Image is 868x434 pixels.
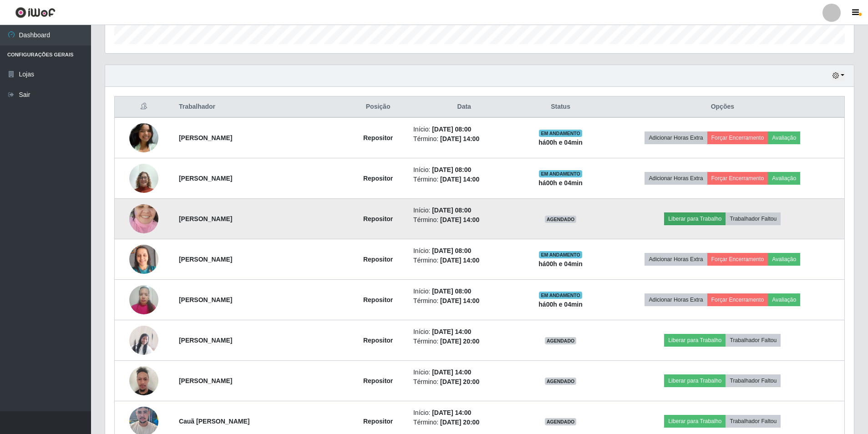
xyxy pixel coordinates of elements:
time: [DATE] 14:00 [440,176,479,183]
time: [DATE] 14:00 [440,216,479,223]
strong: há 00 h e 04 min [538,301,583,308]
img: 1758732017392.jpeg [129,159,158,197]
button: Adicionar Horas Extra [645,131,707,144]
button: Trabalhador Faltou [726,334,781,347]
time: [DATE] 20:00 [440,419,479,426]
time: [DATE] 20:00 [440,338,479,345]
img: 1755715203050.jpeg [129,233,158,285]
img: 1748893020398.jpeg [129,123,158,152]
button: Adicionar Horas Extra [645,293,707,306]
strong: [PERSON_NAME] [179,256,232,263]
strong: Repositor [363,134,393,141]
button: Forçar Encerramento [707,293,768,306]
span: AGENDADO [545,216,577,223]
strong: Repositor [363,175,393,182]
time: [DATE] 08:00 [432,288,471,295]
span: EM ANDAMENTO [539,130,582,137]
button: Liberar para Trabalho [664,212,726,225]
li: Início: [413,165,515,175]
time: [DATE] 08:00 [432,207,471,214]
button: Avaliação [768,131,800,144]
strong: [PERSON_NAME] [179,134,232,141]
strong: há 00 h e 04 min [538,139,583,146]
button: Avaliação [768,253,800,266]
button: Liberar para Trabalho [664,374,726,387]
button: Forçar Encerramento [707,253,768,266]
li: Término: [413,134,515,144]
time: [DATE] 14:00 [440,135,479,142]
strong: Repositor [363,296,393,303]
span: AGENDADO [545,337,577,344]
time: [DATE] 14:00 [432,368,471,376]
span: AGENDADO [545,418,577,425]
img: CoreUI Logo [15,7,56,18]
li: Início: [413,327,515,337]
button: Adicionar Horas Extra [645,172,707,185]
strong: Repositor [363,377,393,384]
time: [DATE] 08:00 [432,247,471,254]
li: Término: [413,256,515,265]
span: EM ANDAMENTO [539,292,582,299]
th: Data [408,96,520,118]
strong: há 00 h e 04 min [538,179,583,187]
strong: [PERSON_NAME] [179,377,232,384]
img: 1751480704015.jpeg [129,326,158,355]
span: AGENDADO [545,378,577,385]
time: [DATE] 20:00 [440,378,479,385]
th: Trabalhador [173,96,348,118]
button: Avaliação [768,293,800,306]
button: Trabalhador Faltou [726,374,781,387]
li: Início: [413,125,515,134]
strong: [PERSON_NAME] [179,296,232,303]
li: Término: [413,215,515,225]
li: Término: [413,337,515,346]
th: Opções [601,96,845,118]
time: [DATE] 14:00 [440,257,479,264]
strong: Repositor [363,256,393,263]
strong: há 00 h e 04 min [538,260,583,267]
span: EM ANDAMENTO [539,251,582,258]
li: Início: [413,246,515,256]
img: 1757972947537.jpeg [129,280,158,319]
li: Início: [413,206,515,215]
li: Término: [413,296,515,306]
li: Término: [413,377,515,387]
button: Forçar Encerramento [707,131,768,144]
time: [DATE] 14:00 [440,297,479,304]
time: [DATE] 08:00 [432,126,471,133]
li: Término: [413,418,515,427]
strong: [PERSON_NAME] [179,337,232,344]
th: Status [520,96,600,118]
strong: [PERSON_NAME] [179,175,232,182]
time: [DATE] 14:00 [432,328,471,335]
button: Adicionar Horas Extra [645,253,707,266]
strong: Cauã [PERSON_NAME] [179,418,250,425]
th: Posição [348,96,408,118]
img: 1753289887027.jpeg [129,361,158,400]
time: [DATE] 14:00 [432,409,471,416]
strong: [PERSON_NAME] [179,215,232,222]
li: Início: [413,368,515,377]
span: EM ANDAMENTO [539,170,582,177]
strong: Repositor [363,215,393,222]
button: Trabalhador Faltou [726,212,781,225]
button: Forçar Encerramento [707,172,768,185]
li: Término: [413,175,515,184]
strong: Repositor [363,418,393,425]
strong: Repositor [363,337,393,344]
img: 1753380554375.jpeg [129,193,158,245]
li: Início: [413,287,515,296]
li: Início: [413,408,515,418]
button: Avaliação [768,172,800,185]
button: Liberar para Trabalho [664,415,726,428]
time: [DATE] 08:00 [432,166,471,173]
button: Liberar para Trabalho [664,334,726,347]
button: Trabalhador Faltou [726,415,781,428]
